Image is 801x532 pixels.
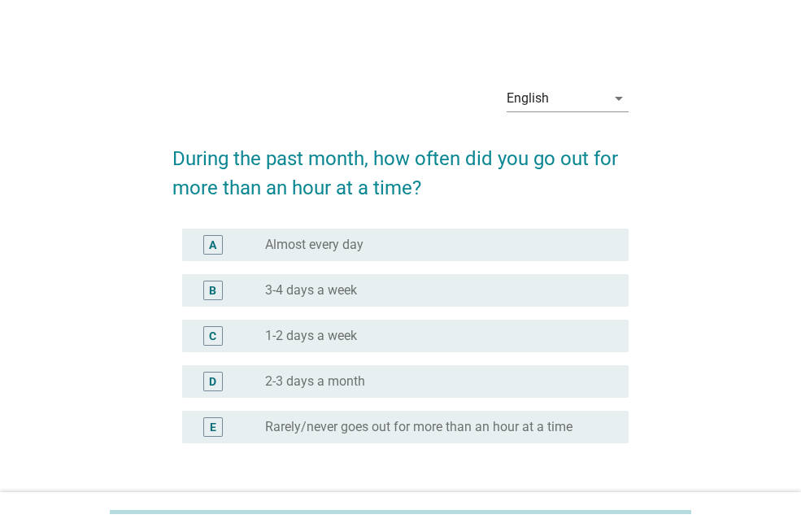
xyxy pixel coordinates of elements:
[265,237,363,253] label: Almost every day
[210,418,216,435] div: E
[265,328,357,344] label: 1-2 days a week
[209,373,216,390] div: D
[265,282,357,299] label: 3-4 days a week
[265,373,365,390] label: 2-3 days a month
[265,419,572,435] label: Rarely/never goes out for more than an hour at a time
[172,128,629,203] h2: During the past month, how often did you go out for more than an hour at a time?
[209,236,216,253] div: A
[209,327,216,344] div: C
[507,91,549,106] div: English
[209,281,216,299] div: B
[609,89,629,108] i: arrow_drop_down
